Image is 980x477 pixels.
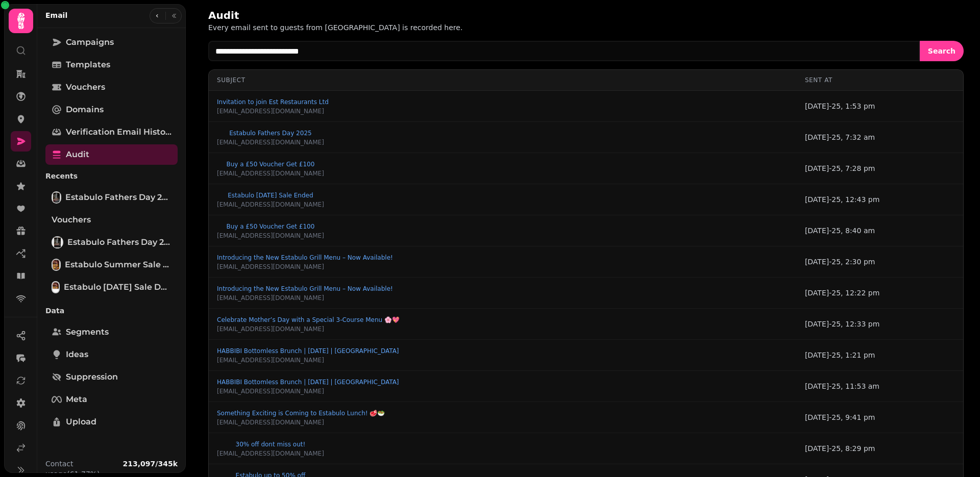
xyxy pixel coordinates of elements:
[53,282,59,292] img: Estabulo Easter Sale Dont Miss Out [clone]
[217,441,324,447] span: 30% off dont miss out!
[217,161,324,167] span: Buy a £50 Voucher Get £100
[53,237,62,247] img: Estabulo Fathers Day 2025
[66,126,171,138] span: Verification email history
[45,389,178,410] a: Meta
[217,348,399,354] span: HABBIBI Bottomless Brunch | [DATE] | [GEOGRAPHIC_DATA]
[217,294,393,302] p: [EMAIL_ADDRESS][DOMAIN_NAME]
[45,99,178,120] a: Domains
[805,163,955,173] div: [DATE]-25, 7:28 pm
[217,263,393,271] p: [EMAIL_ADDRESS][DOMAIN_NAME]
[66,104,104,116] span: Domains
[45,32,178,53] a: Campaigns
[217,97,329,107] button: Invitation to join Est Restaurants Ltd
[45,167,178,185] p: Recents
[805,381,955,391] div: [DATE]-25, 11:53 am
[217,379,399,385] span: HABBIBI Bottomless Brunch | [DATE] | [GEOGRAPHIC_DATA]
[217,99,329,105] span: Invitation to join Est Restaurants Ltd
[217,325,400,333] p: [EMAIL_ADDRESS][DOMAIN_NAME]
[45,10,67,20] h2: Email
[66,59,110,71] span: Templates
[217,418,385,426] p: [EMAIL_ADDRESS][DOMAIN_NAME]
[805,288,955,298] div: [DATE]-25, 12:22 pm
[805,443,955,454] div: [DATE]-25, 8:29 pm
[65,191,171,204] span: Estabulo Fathers Day 2025 [clone]
[217,439,324,449] button: 30% off dont miss out!
[805,194,955,205] div: [DATE]-25, 12:43 pm
[217,315,400,325] button: Celebrate Mother’s Day with a Special 3-Course Menu 🌸💖
[217,169,324,178] p: [EMAIL_ADDRESS][DOMAIN_NAME]
[217,346,399,356] button: HABBIBI Bottomless Brunch | [DATE] | [GEOGRAPHIC_DATA]
[66,371,118,383] span: Suppression
[920,41,964,61] button: Search
[805,225,955,236] div: [DATE]-25, 8:40 am
[45,210,178,230] a: vouchers
[217,410,385,416] span: Something Exciting is Coming to Estabulo Lunch! 🥩🥗
[66,36,114,48] span: Campaigns
[217,356,399,364] p: [EMAIL_ADDRESS][DOMAIN_NAME]
[45,412,178,432] a: Upload
[805,132,955,142] div: [DATE]-25, 7:32 am
[805,412,955,422] div: [DATE]-25, 9:41 pm
[67,236,171,248] span: Estabulo Fathers Day 2025
[45,367,178,387] a: Suppression
[217,408,385,418] button: Something Exciting is Coming to Estabulo Lunch! 🥩🥗
[66,81,105,93] span: Vouchers
[217,286,393,292] span: Introducing the New Estabulo Grill Menu – Now Available!
[217,159,324,169] button: Buy a £50 Voucher Get £100
[123,460,178,468] b: 213,097 / 345k
[45,322,178,342] a: Segments
[52,214,91,226] span: vouchers
[45,277,178,297] a: Estabulo Easter Sale Dont Miss Out [clone]Estabulo [DATE] Sale Dont Miss Out [clone]
[45,187,178,208] a: Estabulo Fathers Day 2025 [clone]Estabulo Fathers Day 2025 [clone]
[66,348,88,361] span: Ideas
[53,192,60,203] img: Estabulo Fathers Day 2025 [clone]
[217,130,324,136] span: Estabulo Fathers Day 2025
[805,319,955,329] div: [DATE]-25, 12:33 pm
[217,284,393,294] button: Introducing the New Estabulo Grill Menu – Now Available!
[45,144,178,165] a: Audit
[805,257,955,267] div: [DATE]-25, 2:30 pm
[45,232,178,253] a: Estabulo Fathers Day 2025Estabulo Fathers Day 2025
[37,28,186,450] nav: Tabs
[45,122,178,142] a: Verification email history
[66,416,96,428] span: Upload
[805,76,955,84] div: Sent At
[217,377,399,387] button: HABBIBI Bottomless Brunch | [DATE] | [GEOGRAPHIC_DATA]
[208,8,404,22] h2: Audit
[217,128,324,138] button: Estabulo Fathers Day 2025
[45,344,178,365] a: Ideas
[217,107,329,115] p: [EMAIL_ADDRESS][DOMAIN_NAME]
[217,317,400,323] span: Celebrate Mother’s Day with a Special 3-Course Menu 🌸💖
[217,192,324,198] span: Estabulo [DATE] Sale Ended
[217,255,393,261] span: Introducing the New Estabulo Grill Menu – Now Available!
[66,326,109,338] span: Segments
[65,259,171,271] span: Estabulo Summer Sale Dont Miss Out
[64,281,171,293] span: Estabulo [DATE] Sale Dont Miss Out [clone]
[45,302,178,320] p: Data
[805,350,955,360] div: [DATE]-25, 1:21 pm
[53,260,60,270] img: Estabulo Summer Sale Dont Miss Out
[928,47,955,55] span: Search
[217,253,393,263] button: Introducing the New Estabulo Grill Menu – Now Available!
[45,77,178,97] a: Vouchers
[217,223,324,230] span: Buy a £50 Voucher Get £100
[208,22,462,33] p: Every email sent to guests from [GEOGRAPHIC_DATA] is recorded here.
[66,148,89,161] span: Audit
[217,138,324,146] p: [EMAIL_ADDRESS][DOMAIN_NAME]
[45,55,178,75] a: Templates
[66,393,87,406] span: Meta
[217,200,324,209] p: [EMAIL_ADDRESS][DOMAIN_NAME]
[217,232,324,240] p: [EMAIL_ADDRESS][DOMAIN_NAME]
[217,76,789,84] div: Subject
[805,101,955,111] div: [DATE]-25, 1:53 pm
[217,387,399,395] p: [EMAIL_ADDRESS][DOMAIN_NAME]
[217,221,324,232] button: Buy a £50 Voucher Get £100
[217,190,324,200] button: Estabulo [DATE] Sale Ended
[217,449,324,458] p: [EMAIL_ADDRESS][DOMAIN_NAME]
[45,255,178,275] a: Estabulo Summer Sale Dont Miss OutEstabulo Summer Sale Dont Miss Out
